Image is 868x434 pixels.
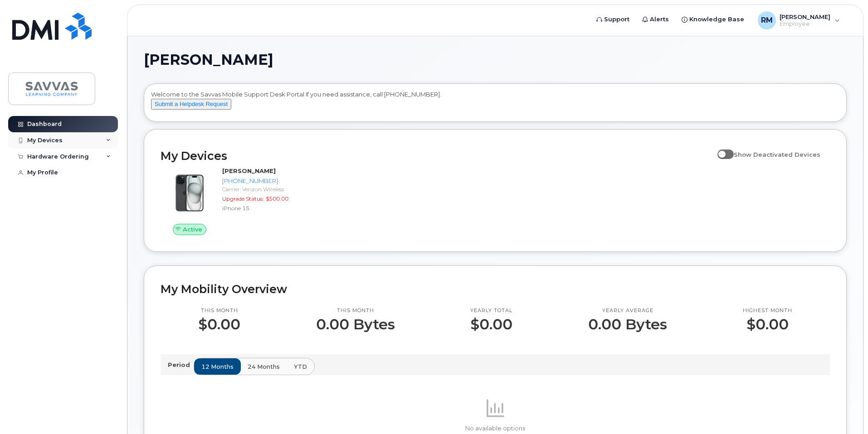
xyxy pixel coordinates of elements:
[222,195,264,202] span: Upgrade Status:
[734,151,820,158] span: Show Deactivated Devices
[248,362,280,371] span: 24 months
[168,361,194,369] p: Period
[222,185,316,193] div: Carrier: Verizon Wireless
[222,177,316,185] div: [PHONE_NUMBER]
[743,307,792,314] p: Highest month
[161,424,830,433] p: No available options
[266,195,288,202] span: $500.00
[161,167,320,236] a: Active[PERSON_NAME][PHONE_NUMBER]Carrier: Verizon WirelessUpgrade Status:$500.00iPhone 15
[151,100,231,107] a: Submit a Helpdesk Request
[183,225,202,234] span: Active
[470,316,512,333] p: $0.00
[294,362,307,371] span: YTD
[470,307,512,314] p: Yearly total
[829,395,861,427] iframe: Messenger Launcher
[151,90,839,118] div: Welcome to the Savvas Mobile Support Desk Portal If you need assistance, call [PHONE_NUMBER].
[222,204,316,212] div: iPhone 15
[222,167,276,174] strong: [PERSON_NAME]
[144,53,273,67] span: [PERSON_NAME]
[168,171,211,215] img: iPhone_15_Black.png
[161,149,713,163] h2: My Devices
[151,99,231,110] button: Submit a Helpdesk Request
[198,316,240,333] p: $0.00
[161,282,830,296] h2: My Mobility Overview
[588,316,667,333] p: 0.00 Bytes
[316,316,395,333] p: 0.00 Bytes
[743,316,792,333] p: $0.00
[717,146,725,153] input: Show Deactivated Devices
[316,307,395,314] p: This month
[588,307,667,314] p: Yearly average
[198,307,240,314] p: This month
